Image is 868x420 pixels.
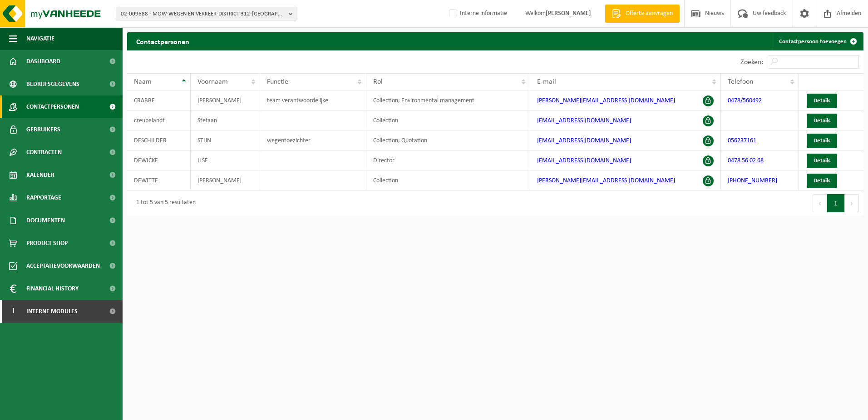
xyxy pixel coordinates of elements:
[728,137,756,144] a: 056237161
[26,118,60,141] span: Gebruikers
[366,170,530,190] td: Collection
[728,97,762,104] a: 0478/560492
[537,78,556,85] span: E-mail
[127,150,191,170] td: DEWICKE
[127,90,191,110] td: CRABBE
[366,130,530,150] td: Collection; Quotation
[807,94,837,108] a: Details
[537,157,631,164] a: [EMAIL_ADDRESS][DOMAIN_NAME]
[366,150,530,170] td: Director
[121,7,285,21] span: 02-009688 - MOW-WEGEN EN VERKEER-DISTRICT 312-[GEOGRAPHIC_DATA] - [GEOGRAPHIC_DATA]
[546,10,591,17] strong: [PERSON_NAME]
[728,78,753,85] span: Telefoon
[26,209,65,232] span: Documenten
[740,59,763,66] label: Zoeken:
[191,170,260,190] td: [PERSON_NAME]
[26,186,61,209] span: Rapportage
[260,90,366,110] td: team verantwoordelijke
[814,118,830,124] span: Details
[26,232,68,255] span: Product Shop
[26,300,78,323] span: Interne modules
[807,134,837,148] a: Details
[26,141,62,164] span: Contracten
[447,7,507,20] label: Interne informatie
[537,97,675,104] a: [PERSON_NAME][EMAIL_ADDRESS][DOMAIN_NAME]
[26,255,100,277] span: Acceptatievoorwaarden
[191,150,260,170] td: ILSE
[127,170,191,190] td: DEWITTE
[26,27,54,50] span: Navigatie
[772,32,863,50] a: Contactpersoon toevoegen
[116,7,297,20] button: 02-009688 - MOW-WEGEN EN VERKEER-DISTRICT 312-[GEOGRAPHIC_DATA] - [GEOGRAPHIC_DATA]
[814,98,830,104] span: Details
[373,78,383,85] span: Rol
[134,78,152,85] span: Naam
[26,73,79,95] span: Bedrijfsgegevens
[814,178,830,184] span: Details
[366,90,530,110] td: Collection; Environmental management
[197,78,228,85] span: Voornaam
[127,32,198,50] h2: Contactpersonen
[728,157,764,164] a: 0478 56 02 68
[807,114,837,128] a: Details
[26,277,79,300] span: Financial History
[26,164,54,186] span: Kalender
[26,50,60,73] span: Dashboard
[814,158,830,164] span: Details
[814,138,830,144] span: Details
[191,110,260,130] td: Stefaan
[728,177,777,184] a: [PHONE_NUMBER]
[9,300,17,323] span: I
[537,177,675,184] a: [PERSON_NAME][EMAIL_ADDRESS][DOMAIN_NAME]
[366,110,530,130] td: Collection
[807,174,837,188] a: Details
[827,194,845,212] button: 1
[191,130,260,150] td: STIJN
[537,137,631,144] a: [EMAIL_ADDRESS][DOMAIN_NAME]
[127,110,191,130] td: creupelandt
[267,78,288,85] span: Functie
[807,154,837,168] a: Details
[191,90,260,110] td: [PERSON_NAME]
[132,195,196,211] div: 1 tot 5 van 5 resultaten
[127,130,191,150] td: DESCHILDER
[623,9,675,18] span: Offerte aanvragen
[813,194,827,212] button: Previous
[537,117,631,124] a: [EMAIL_ADDRESS][DOMAIN_NAME]
[605,5,680,23] a: Offerte aanvragen
[26,95,79,118] span: Contactpersonen
[845,194,859,212] button: Next
[260,130,366,150] td: wegentoezichter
